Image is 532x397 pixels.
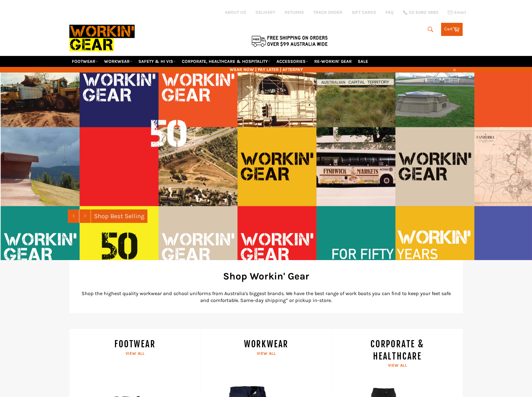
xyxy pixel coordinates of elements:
[352,9,376,15] a: GIFT CARDS
[225,9,246,15] a: ABOUT US
[355,56,370,67] a: SALE
[69,67,463,73] span: WEAR NOW | PAY LATER | AFTERPAY
[79,269,454,283] h2: Shop Workin' Gear
[385,9,394,15] a: FAQ
[285,9,304,15] a: RETURNS
[69,56,101,67] a: FOOTWEAR
[79,290,454,304] p: Shop the highest quality workwear and school uniforms from Australia's biggest brands. We have th...
[409,10,438,15] span: 02 6280 5885
[256,9,275,15] a: DELIVERY
[312,56,354,67] a: RE-WORKIN' GEAR
[91,209,147,223] a: Shop Best Selling
[69,20,135,56] img: Workin Gear leaders in Workwear, Safety Boots, PPE, Uniforms. Australia's No.1 in Workwear
[179,56,273,67] a: CORPORATE, HEALTHCARE & HOSPITALITY
[403,10,438,15] a: 02 6280 5885
[448,10,466,15] a: Email
[102,56,135,67] a: WORKWEAR
[441,23,463,36] a: Cart
[454,10,466,15] span: Email
[274,56,311,67] a: ACCESSORIES
[136,56,178,67] a: SAFETY & HI VIS
[251,34,329,48] img: Flat $9.95 shipping Australia wide
[313,9,342,15] a: TRACK ORDER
